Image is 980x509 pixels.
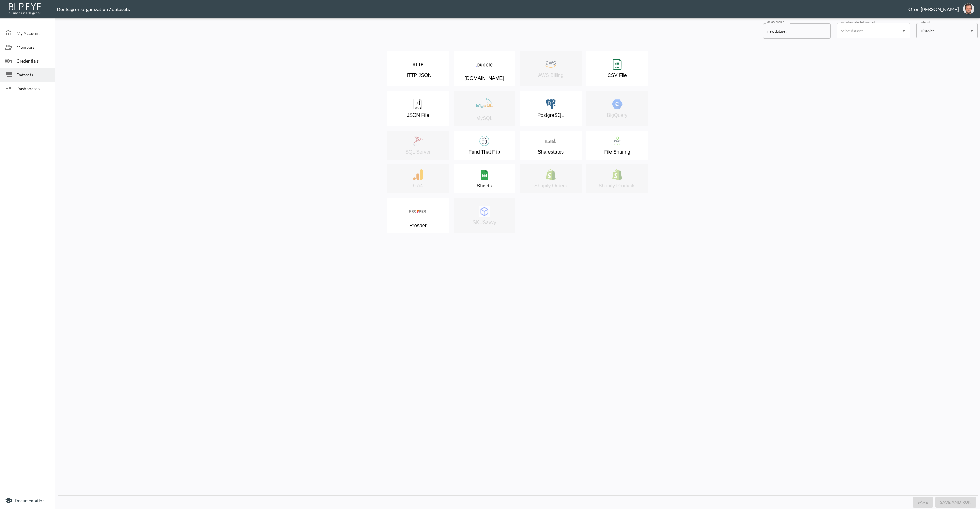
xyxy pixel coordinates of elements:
[454,198,515,233] button: SKUSavvySKUSavvy
[479,136,490,146] img: fund that flip icon
[607,113,628,118] p: BigQuery
[921,27,968,34] div: Disabled
[839,26,898,36] input: Select dataset
[409,223,427,228] p: Prosper
[476,56,493,73] img: bubble.io icon
[908,6,959,12] div: Oron [PERSON_NAME]
[407,113,429,118] p: JSON File
[413,136,423,146] img: mssql icon
[387,51,449,86] button: http iconHTTP JSON
[520,164,582,193] button: shopify ordersShopify Orders
[963,3,974,14] img: f7df4f0b1e237398fe25aedd0497c453
[469,149,500,155] p: Fund That Flip
[473,220,496,225] p: SKUSavvy
[413,59,423,70] img: http icon
[465,76,504,81] p: [DOMAIN_NAME]
[586,91,648,126] button: big query iconBigQuery
[586,51,648,86] button: csv iconCSV File
[538,73,563,78] p: AWS Billing
[545,59,556,70] img: awsBilling icon
[454,164,515,193] button: google sheetsSheets
[545,99,556,109] img: postgres icon
[520,131,582,160] button: sharestate iconSharestates
[387,91,449,126] button: json iconJSON File
[479,169,490,180] img: google sheets
[405,73,432,78] p: HTTP JSON
[17,44,50,50] span: Members
[387,131,449,160] button: mssql iconSQL Server
[477,183,492,189] p: Sheets
[921,20,930,24] label: interval
[520,91,582,126] button: postgres iconPostgreSQL
[17,85,50,92] span: Dashboards
[17,71,50,78] span: Datasets
[612,59,623,70] img: csv icon
[959,2,978,16] button: oron@bipeye.com
[17,58,50,64] span: Credentials
[612,99,623,109] img: big query icon
[538,149,564,155] p: Sharestates
[17,30,50,36] span: My Account
[413,183,423,189] p: GA4
[534,183,567,189] p: Shopify Orders
[841,20,875,24] label: run when selected finished
[476,96,493,113] img: mysql icon
[409,203,426,220] img: prosper
[612,136,623,146] img: peerstreet icon
[520,51,582,86] button: awsBilling iconAWS Billing
[604,149,630,155] p: File Sharing
[899,26,908,35] button: Open
[612,169,623,180] img: shopify products
[5,497,50,504] a: Documentation
[454,131,515,160] button: fund that flip iconFund That Flip
[454,51,515,86] button: bubble.io icon[DOMAIN_NAME]
[537,113,564,118] p: PostgreSQL
[586,164,648,193] button: shopify productsShopify Products
[586,131,648,160] button: peerstreet iconFile Sharing
[545,169,556,180] img: shopify orders
[413,99,423,109] img: json icon
[479,206,490,217] img: SKUSavvy
[15,498,45,503] span: Documentation
[599,183,636,189] p: Shopify Products
[413,169,423,180] img: google analytics
[387,198,449,233] button: prosperProsper
[8,2,43,15] img: bipeye-logo
[767,20,784,24] label: dataset name
[57,6,908,12] div: Dor Sagron organization / datasets
[545,136,556,146] img: sharestate icon
[405,149,431,155] p: SQL Server
[608,73,627,78] p: CSV File
[454,91,515,126] button: mysql iconMySQL
[476,116,492,121] p: MySQL
[387,164,449,193] button: google analyticsGA4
